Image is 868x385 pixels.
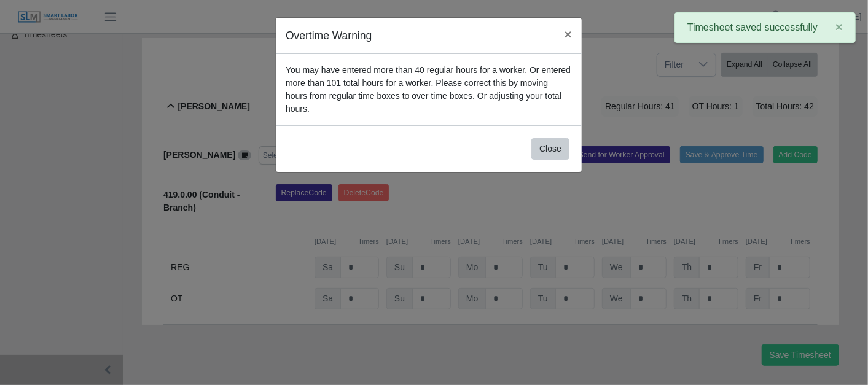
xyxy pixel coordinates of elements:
[565,27,572,41] span: ×
[276,54,582,125] div: You may have entered more than 40 regular hours for a worker. Or entered more than 101 total hour...
[531,138,569,160] button: Close
[674,12,856,43] div: Timesheet saved successfully
[286,28,372,44] h5: Overtime Warning
[835,20,843,34] span: ×
[555,18,582,50] button: Close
